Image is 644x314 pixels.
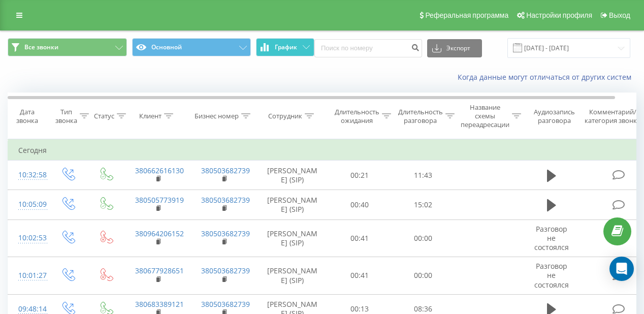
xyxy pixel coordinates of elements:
[392,190,455,219] td: 15:02
[583,108,642,125] div: Комментарий/категория звонка
[201,299,250,309] a: 380503682739
[55,108,77,125] div: Тип звонка
[461,103,509,129] div: Название схемы переадресации
[18,165,39,185] div: 10:32:58
[18,266,39,286] div: 10:01:27
[195,112,239,120] div: Бизнес номер
[201,229,250,238] a: 380503682739
[534,261,569,289] span: Разговор не состоялся
[8,108,46,125] div: Дата звонка
[458,72,636,82] a: Когда данные могут отличаться от других систем
[275,44,297,51] span: График
[257,219,328,257] td: [PERSON_NAME] (SIP)
[398,108,443,125] div: Длительность разговора
[132,38,251,56] button: Основной
[328,219,392,257] td: 00:41
[201,266,250,275] a: 380503682739
[257,257,328,295] td: [PERSON_NAME] (SIP)
[392,219,455,257] td: 00:00
[201,195,250,205] a: 380503682739
[392,161,455,190] td: 11:43
[135,229,184,238] a: 380964206152
[392,257,455,295] td: 00:00
[328,190,392,219] td: 00:40
[425,11,508,19] span: Реферальная программа
[257,161,328,190] td: [PERSON_NAME] (SIP)
[24,43,58,51] span: Все звонки
[335,108,379,125] div: Длительность ожидания
[526,11,592,19] span: Настройки профиля
[609,11,630,19] span: Выход
[139,112,162,120] div: Клиент
[256,38,314,56] button: График
[135,166,184,175] a: 380662616130
[8,38,127,56] button: Все звонки
[530,108,579,125] div: Аудиозапись разговора
[427,39,482,57] button: Экспорт
[94,112,114,120] div: Статус
[314,39,422,57] input: Поиск по номеру
[328,161,392,190] td: 00:21
[135,266,184,275] a: 380677928651
[257,190,328,219] td: [PERSON_NAME] (SIP)
[328,257,392,295] td: 00:41
[18,228,39,248] div: 10:02:53
[135,299,184,309] a: 380683389121
[534,224,569,252] span: Разговор не состоялся
[609,257,634,281] div: Open Intercom Messenger
[18,195,39,214] div: 10:05:09
[201,166,250,175] a: 380503682739
[268,112,302,120] div: Сотрудник
[135,195,184,205] a: 380505773919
